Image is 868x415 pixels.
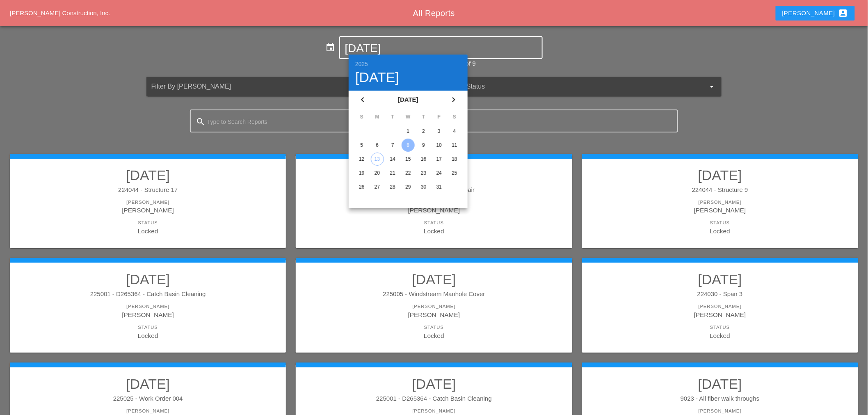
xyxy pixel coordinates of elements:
[18,199,278,206] div: [PERSON_NAME]
[355,139,368,152] button: 5
[590,324,850,331] div: Status
[18,394,278,404] div: 225025 - Work Order 004
[196,117,206,127] i: search
[590,185,850,195] div: 224044 - Structure 9
[304,271,564,340] a: [DATE]225005 - Windstream Manhole Cover[PERSON_NAME][PERSON_NAME]StatusLocked
[18,331,278,340] div: Locked
[18,303,278,310] div: [PERSON_NAME]
[448,166,461,180] button: 25
[448,153,461,166] button: 18
[304,331,564,340] div: Locked
[417,153,430,166] button: 16
[304,219,564,226] div: Status
[371,153,384,166] button: 13
[355,153,368,166] button: 12
[417,166,430,180] div: 23
[18,219,278,226] div: Status
[18,271,278,340] a: [DATE]225001 - D265364 - Catch Basin Cleaning[PERSON_NAME][PERSON_NAME]StatusLocked
[402,125,415,138] button: 1
[326,43,336,52] i: event
[207,115,661,128] input: Type to Search Reports
[18,167,278,183] h2: [DATE]
[355,166,368,180] button: 19
[386,153,399,166] button: 14
[18,324,278,331] div: Status
[304,290,564,299] div: 225005 - Windstream Manhole Cover
[370,110,385,124] th: M
[355,61,461,67] div: 2025
[371,153,384,165] div: 13
[432,125,445,138] button: 3
[590,271,850,287] h2: [DATE]
[371,139,384,152] button: 6
[448,139,461,152] button: 11
[590,331,850,340] div: Locked
[432,153,445,166] button: 17
[304,310,564,319] div: [PERSON_NAME]
[432,110,447,124] th: F
[304,376,564,392] h2: [DATE]
[10,9,110,16] a: [PERSON_NAME] Construction, Inc.
[395,92,421,107] button: [DATE]
[304,167,564,183] h2: [DATE]
[590,167,850,183] h2: [DATE]
[18,310,278,319] div: [PERSON_NAME]
[304,226,564,236] div: Locked
[18,271,278,287] h2: [DATE]
[590,394,850,404] div: 9023 - All fiber walk throughs
[590,290,850,299] div: 224030 - Span 3
[358,95,368,105] i: chevron_left
[707,82,717,91] i: arrow_drop_down
[386,166,399,180] button: 21
[417,125,430,138] button: 2
[449,95,459,105] i: chevron_right
[386,180,399,194] button: 28
[355,180,368,194] button: 26
[18,408,278,415] div: [PERSON_NAME]
[447,110,462,124] th: S
[590,408,850,415] div: [PERSON_NAME]
[371,180,384,194] button: 27
[838,8,848,18] i: account_box
[776,6,855,21] button: [PERSON_NAME]
[402,153,415,166] button: 15
[401,110,416,124] th: W
[386,139,399,152] button: 7
[385,110,400,124] th: T
[448,125,461,138] div: 4
[304,205,564,215] div: [PERSON_NAME]
[432,180,445,194] div: 31
[432,139,445,152] button: 10
[590,310,850,319] div: [PERSON_NAME]
[417,139,430,152] div: 9
[417,180,430,194] button: 30
[304,199,564,206] div: [PERSON_NAME]
[18,185,278,195] div: 224044 - Structure 17
[18,167,278,236] a: [DATE]224044 - Structure 17[PERSON_NAME][PERSON_NAME]StatusLocked
[432,166,445,180] button: 24
[371,166,384,180] button: 20
[18,205,278,215] div: [PERSON_NAME]
[590,219,850,226] div: Status
[402,166,415,180] button: 22
[402,139,415,152] div: 8
[304,394,564,404] div: 225001 - D265364 - Catch Basin Cleaning
[590,167,850,236] a: [DATE]224044 - Structure 9[PERSON_NAME][PERSON_NAME]StatusLocked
